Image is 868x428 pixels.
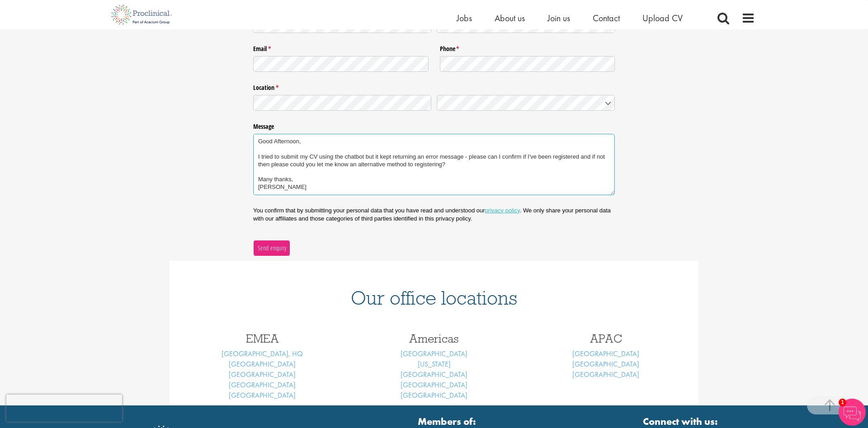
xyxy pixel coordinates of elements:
[572,370,639,379] a: [GEOGRAPHIC_DATA]
[222,349,303,358] a: [GEOGRAPHIC_DATA], HQ
[418,359,451,369] a: [US_STATE]
[257,243,287,253] span: Send enquiry
[401,349,467,358] a: [GEOGRAPHIC_DATA]
[229,380,296,390] a: [GEOGRAPHIC_DATA]
[229,370,296,379] a: [GEOGRAPHIC_DATA]
[229,390,296,400] a: [GEOGRAPHIC_DATA]
[253,80,615,92] legend: Location
[253,95,431,111] input: State / Province / Region
[485,207,520,214] a: privacy policy
[253,42,429,53] label: Email
[457,12,472,24] a: Jobs
[253,119,615,131] label: Message
[401,390,467,400] a: [GEOGRAPHIC_DATA]
[437,95,615,111] input: Country
[527,333,685,344] h3: APAC
[6,395,122,422] iframe: reCAPTCHA
[547,12,570,24] a: Join us
[495,12,525,24] a: About us
[839,399,866,426] img: Chatbot
[253,207,615,223] p: You confirm that by submitting your personal data that you have read and understood our . We only...
[572,359,639,369] a: [GEOGRAPHIC_DATA]
[593,12,620,24] a: Contact
[183,333,341,344] h3: EMEA
[642,12,683,24] a: Upload CV
[839,399,846,406] span: 1
[572,349,639,358] a: [GEOGRAPHIC_DATA]
[253,240,290,256] button: Send enquiry
[440,42,615,53] label: Phone
[401,370,467,379] a: [GEOGRAPHIC_DATA]
[229,359,296,369] a: [GEOGRAPHIC_DATA]
[183,288,685,308] h1: Our office locations
[401,380,467,390] a: [GEOGRAPHIC_DATA]
[355,333,513,344] h3: Americas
